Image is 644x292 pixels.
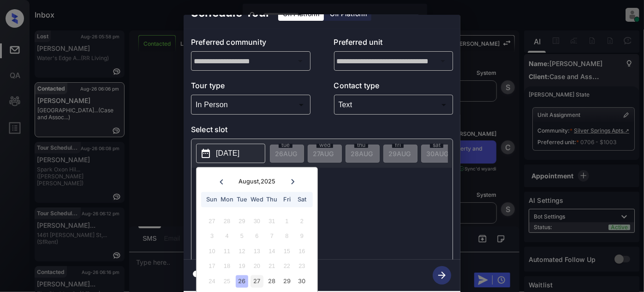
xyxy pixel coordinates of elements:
div: Not available Monday, August 4th, 2025 [221,230,233,243]
div: Fri [280,194,293,206]
div: Not available Saturday, August 16th, 2025 [296,245,308,257]
p: Preferred community [191,36,310,51]
div: Not available Sunday, July 27th, 2025 [206,215,218,227]
div: Not available Saturday, August 2nd, 2025 [296,215,308,227]
div: Not available Friday, August 8th, 2025 [280,230,293,243]
div: Text [336,97,451,112]
div: Thu [266,194,278,206]
p: Tour type [191,80,310,95]
div: Not available Saturday, August 9th, 2025 [296,230,308,243]
div: Not available Wednesday, July 30th, 2025 [250,215,263,227]
div: August , 2025 [239,178,275,185]
div: In Person [193,97,308,112]
div: Not available Wednesday, August 6th, 2025 [250,230,263,243]
div: Not available Wednesday, August 13th, 2025 [250,245,263,257]
div: Not available Thursday, August 14th, 2025 [266,245,278,257]
div: Tue [236,194,248,206]
div: Not available Monday, July 28th, 2025 [221,215,233,227]
div: Sun [206,194,218,206]
div: Not available Tuesday, August 12th, 2025 [236,245,248,257]
div: Not available Friday, August 15th, 2025 [280,245,293,257]
div: Wed [250,194,263,206]
p: Select slot [191,124,453,139]
div: Not available Thursday, July 31st, 2025 [266,215,278,227]
button: btn-next [427,263,457,287]
div: Not available Tuesday, July 29th, 2025 [236,215,248,227]
p: *Available time slots [204,168,453,184]
button: [DATE] [196,144,265,163]
div: Not available Thursday, August 7th, 2025 [266,230,278,243]
p: Contact type [334,80,453,95]
div: Not available Sunday, August 10th, 2025 [206,245,218,257]
div: Not available Monday, August 11th, 2025 [221,245,233,257]
div: Not available Tuesday, August 5th, 2025 [236,230,248,243]
div: Sat [296,194,308,206]
div: Not available Friday, August 1st, 2025 [280,215,293,227]
p: Preferred unit [334,36,453,51]
div: Mon [221,194,233,206]
p: [DATE] [216,148,239,159]
div: Not available Sunday, August 3rd, 2025 [206,230,218,243]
